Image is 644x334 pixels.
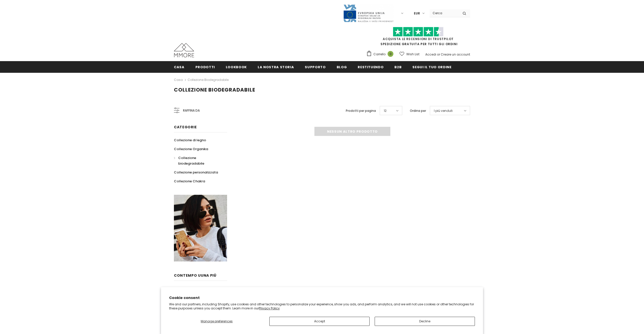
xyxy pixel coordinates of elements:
[174,136,206,145] a: Collezione di legno
[406,52,419,57] span: Wish List
[358,65,384,69] span: Restituendo
[337,61,347,73] a: Blog
[305,61,326,73] a: supporto
[437,52,440,57] span: or
[183,108,200,113] span: Raffina da
[373,52,386,57] span: Carrello
[375,317,475,326] button: Decline
[343,4,394,23] img: Javni Razpis
[430,9,459,17] input: Search Site
[178,155,204,166] span: Collezione biodegradabile
[258,61,294,73] a: La nostra storia
[174,138,206,143] span: Collezione di legno
[195,65,215,69] span: Prodotti
[188,78,229,82] a: Collezione biodegradabile
[174,153,222,168] a: Collezione biodegradabile
[388,51,393,57] span: 0
[258,65,294,69] span: La nostra storia
[174,125,197,130] span: Categorie
[174,168,218,177] a: Collezione personalizzata
[412,61,451,73] a: Segui il tuo ordine
[358,61,384,73] a: Restituendo
[346,108,376,113] label: Prodotti per pagina
[441,52,470,57] a: Creare un account
[174,43,194,57] img: Casi MMORE
[174,170,218,175] span: Collezione personalizzata
[169,295,475,301] h2: Cookie consent
[201,319,233,323] span: Manage preferences
[414,11,420,16] span: EUR
[174,86,255,93] span: Collezione biodegradabile
[425,52,436,57] a: Accedi
[169,302,475,310] p: We and our partners, including Shopify, use cookies and other technologies to personalize your ex...
[343,11,394,15] a: Javni Razpis
[383,37,454,41] a: Acquista le recensioni di TrustPilot
[174,177,205,186] a: Collezione Chakra
[305,65,326,69] span: supporto
[226,61,247,73] a: Lookbook
[384,108,387,113] span: 12
[366,50,396,58] a: Carrello 0
[174,179,205,184] span: Collezione Chakra
[174,145,208,153] a: Collezione Organika
[394,61,401,73] a: B2B
[174,77,183,83] a: Casa
[174,285,227,328] p: Portare la natura sulla punta delle dita. Con materiali organici naturali selezionati a mano, ogn...
[394,65,401,69] span: B2B
[195,61,215,73] a: Prodotti
[226,65,247,69] span: Lookbook
[412,65,451,69] span: Segui il tuo ordine
[174,61,185,73] a: Casa
[174,65,185,69] span: Casa
[434,108,453,113] span: I più venduti
[366,29,470,46] span: SPEDIZIONE GRATUITA PER TUTTI GLI ORDINI
[399,50,419,59] a: Wish List
[410,108,426,113] label: Ordina per
[174,147,208,151] span: Collezione Organika
[337,65,347,69] span: Blog
[393,27,444,37] img: Fidati di Pilot Stars
[174,273,216,278] span: contempo uUna più
[169,317,264,326] button: Manage preferences
[269,317,370,326] button: Accept
[259,306,280,310] a: Privacy Policy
